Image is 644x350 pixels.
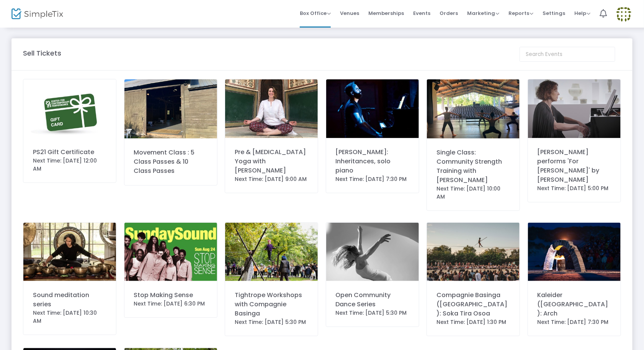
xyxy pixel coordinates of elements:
span: Marketing [467,10,499,17]
img: 2025-05-EmptySpaceStudio-FinalEdit-Hi-Res-9330.jpg [23,223,116,281]
div: [PERSON_NAME]: Inheritances, solo piano [336,148,409,175]
m-panel-title: Sell Tickets [23,48,61,58]
div: Tightrope Workshops with Compagnie Basinga [235,291,308,318]
span: Venues [340,3,359,23]
input: Search Events [520,47,615,62]
img: AdamTendlerbyCameronMcLeod1.jpg [326,79,419,138]
img: Workshop6248.jpg [427,79,520,138]
img: 638509685437280465637878101211908443PilatesMay13th3.jpg [124,79,217,138]
img: basinga-hero.jpg [427,223,520,281]
span: Settings [543,3,565,23]
span: Box Office [300,10,331,17]
img: Screenshot2024-07-01at1.13.52PM.png [326,223,419,281]
div: Kaleider ([GEOGRAPHIC_DATA]): Arch [538,291,611,318]
div: Single Class: Community Strength Training with [PERSON_NAME] [436,148,510,185]
span: Memberships [368,3,404,23]
span: Events [413,3,430,23]
img: giftcardps21.jpg [23,79,116,138]
div: PS21 Gift Certificate [33,148,106,157]
span: Orders [440,3,458,23]
div: Next Time: [DATE] 5:00 PM [538,184,611,192]
span: Reports [508,10,533,17]
div: Next Time: [DATE] 10:00 AM [436,185,510,201]
div: Pre & [MEDICAL_DATA] Yoga with [PERSON_NAME] [235,148,308,175]
div: Next Time: [DATE] 5:30 PM [235,318,308,326]
img: DepartingLandscapev2550.jpg [528,79,621,138]
div: Next Time: [DATE] 12:00 AM [33,157,106,173]
div: Movement Class : 5 Class Passes & 10 Class Passes [134,148,208,176]
div: Stop Making Sense [134,291,208,300]
div: Sound meditation series [33,291,106,309]
div: Next Time: [DATE] 7:30 PM [336,175,409,183]
img: anna-nearburg-yoga.jpg [225,79,318,138]
img: stop-making-sense-film-3.jpg [124,223,217,281]
div: Next Time: [DATE] 10:30 AM [33,309,106,325]
span: Help [574,10,590,17]
div: Next Time: [DATE] 6:30 PM [134,300,208,308]
div: Compagnie Basinga ([GEOGRAPHIC_DATA]): Soka Tira Osoa [436,291,510,318]
img: TraverseeCourneuve2024LeaDesjours1.jpg [225,223,318,281]
img: arch-kaleider-hero.jpg [528,223,621,281]
div: Next Time: [DATE] 9:00 AM [235,175,308,183]
div: Open Community Dance Series [336,291,409,309]
div: Next Time: [DATE] 1:30 PM [436,318,510,326]
div: [PERSON_NAME] performs 'For [PERSON_NAME]' by [PERSON_NAME] [538,148,611,184]
div: Next Time: [DATE] 7:30 PM [538,318,611,326]
div: Next Time: [DATE] 5:30 PM [336,309,409,317]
